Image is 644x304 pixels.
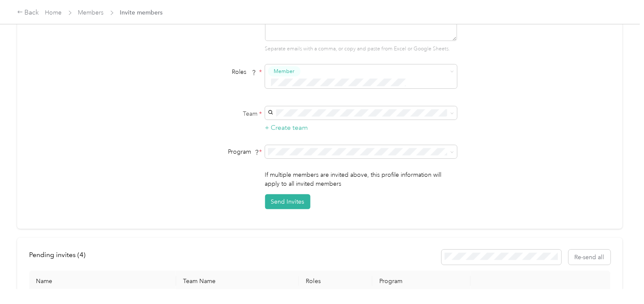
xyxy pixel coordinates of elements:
[29,250,611,265] div: info-bar
[442,250,611,265] div: Resend all invitations
[268,66,301,77] button: Member
[155,147,262,156] div: Program
[78,9,104,16] a: Members
[299,271,372,292] th: Roles
[45,9,62,16] a: Home
[265,170,457,188] p: If multiple members are invited above, this profile information will apply to all invited members
[274,67,295,75] span: Member
[29,271,176,292] th: Name
[596,256,644,304] iframe: Everlance-gr Chat Button Frame
[29,251,86,259] span: Pending invites
[569,250,611,265] button: Re-send all
[265,123,308,133] button: + Create team
[29,250,92,265] div: left-menu
[372,271,471,292] th: Program
[265,194,310,209] button: Send Invites
[120,8,163,17] span: Invite members
[229,65,260,79] span: Roles
[17,8,39,18] div: Back
[77,251,86,259] span: ( 4 )
[155,109,262,118] label: Team
[176,271,299,292] th: Team Name
[265,45,457,53] p: Separate emails with a comma, or copy and paste from Excel or Google Sheets.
